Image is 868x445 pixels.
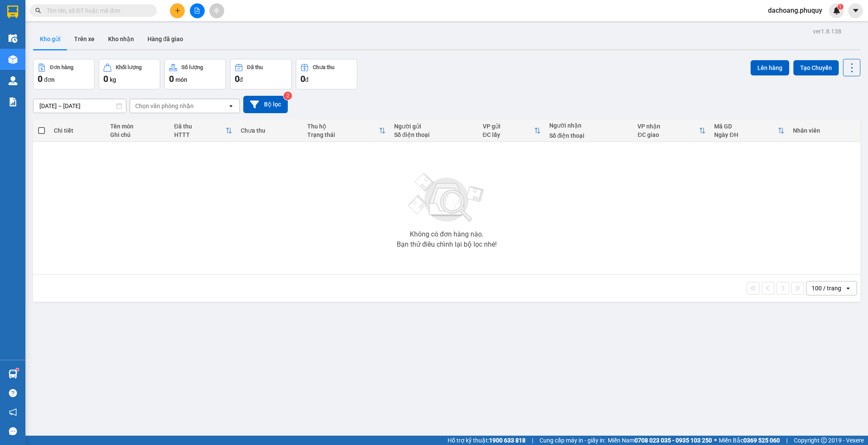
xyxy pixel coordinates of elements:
[174,131,225,138] div: HTTT
[101,29,141,49] button: Kho nhận
[8,55,17,64] img: warehouse-icon
[812,284,841,292] div: 100 / trang
[54,127,102,134] div: Chi tiết
[852,7,860,14] span: caret-down
[307,123,379,130] div: Thu hộ
[307,131,379,138] div: Trạng thái
[241,127,299,134] div: Chưa thu
[8,97,17,106] img: solution-icon
[110,131,166,138] div: Ghi chú
[8,76,17,85] img: warehouse-icon
[209,3,224,18] button: aim
[214,8,220,14] span: aim
[479,120,545,142] th: Toggle SortBy
[483,123,534,130] div: VP gửi
[313,64,334,70] div: Chưa thu
[247,64,263,70] div: Đã thu
[305,76,309,83] span: đ
[164,59,226,89] button: Số lượng0món
[9,427,17,435] span: message
[549,122,629,129] div: Người nhận
[239,76,243,83] span: đ
[44,76,55,83] span: đơn
[230,59,292,89] button: Đã thu0đ
[848,3,863,18] button: caret-down
[394,131,474,138] div: Số điện thoại
[181,64,203,70] div: Số lượng
[483,131,534,138] div: ĐC lấy
[540,436,606,445] span: Cung cấp máy in - giấy in:
[47,6,147,15] input: Tìm tên, số ĐT hoặc mã đơn
[175,76,187,83] span: món
[170,3,185,18] button: plus
[793,60,839,75] button: Tạo Chuyến
[16,368,19,371] sup: 1
[174,123,225,130] div: Đã thu
[633,120,710,142] th: Toggle SortBy
[793,127,856,134] div: Nhân viên
[448,436,526,445] span: Hỗ trợ kỹ thuật:
[8,34,17,43] img: warehouse-icon
[637,131,699,138] div: ĐC giao
[103,74,108,84] span: 0
[751,60,789,75] button: Lên hàng
[743,437,780,444] strong: 0369 525 060
[50,64,73,70] div: Đơn hàng
[194,8,200,14] span: file-add
[833,7,840,14] img: icon-new-feature
[845,285,851,292] svg: open
[786,436,787,445] span: |
[608,436,712,445] span: Miền Nam
[35,8,41,14] span: search
[761,5,829,16] span: dachoang.phuquy
[719,436,780,445] span: Miền Bắc
[243,96,288,113] button: Bộ lọc
[284,92,292,100] sup: 2
[9,389,17,397] span: question-circle
[110,123,166,130] div: Tên món
[634,437,712,444] strong: 0708 023 035 - 0935 103 250
[489,437,526,444] strong: 1900 633 818
[110,76,116,83] span: kg
[169,74,174,84] span: 0
[9,408,17,416] span: notification
[837,4,843,10] sup: 1
[135,102,194,110] div: Chọn văn phòng nhận
[397,241,497,248] div: Bạn thử điều chỉnh lại bộ lọc nhé!
[714,439,717,442] span: ⚪️
[8,370,17,378] img: warehouse-icon
[296,59,357,89] button: Chưa thu0đ
[141,29,190,49] button: Hàng đã giao
[532,436,533,445] span: |
[67,29,101,49] button: Trên xe
[33,99,126,113] input: Select a date range.
[394,123,474,130] div: Người gửi
[175,8,181,14] span: plus
[99,59,160,89] button: Khối lượng0kg
[228,103,234,109] svg: open
[410,231,484,238] div: Không có đơn hàng nào.
[170,120,236,142] th: Toggle SortBy
[839,4,842,10] span: 1
[116,64,142,70] div: Khối lượng
[714,131,777,138] div: Ngày ĐH
[190,3,205,18] button: file-add
[303,120,390,142] th: Toggle SortBy
[38,74,42,84] span: 0
[821,437,827,443] span: copyright
[300,74,305,84] span: 0
[813,27,841,36] div: ver 1.8.138
[33,29,67,49] button: Kho gửi
[235,74,239,84] span: 0
[404,168,489,228] img: svg+xml;base64,PHN2ZyBjbGFzcz0ibGlzdC1wbHVnX19zdmciIHhtbG5zPSJodHRwOi8vd3d3LnczLm9yZy8yMDAwL3N2Zy...
[710,120,788,142] th: Toggle SortBy
[637,123,699,130] div: VP nhận
[33,59,95,89] button: Đơn hàng0đơn
[714,123,777,130] div: Mã GD
[7,6,18,18] img: logo-vxr
[549,132,629,139] div: Số điện thoại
